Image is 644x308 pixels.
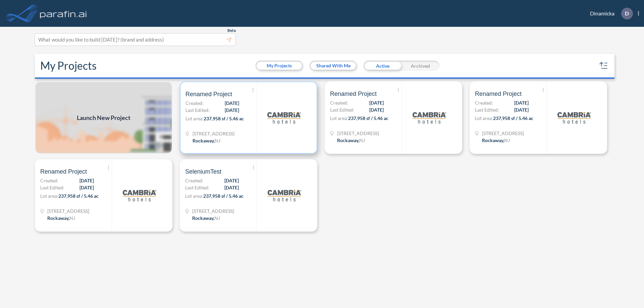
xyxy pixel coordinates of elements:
p: D [625,10,629,16]
span: Created: [330,99,348,106]
span: Beta [227,28,236,33]
span: NJ [215,138,220,143]
div: Rockaway, NJ [193,137,220,144]
div: Rockaway, NJ [482,137,510,144]
span: 237,958 sf / 5.46 ac [348,115,388,121]
span: 237,958 sf / 5.46 ac [203,193,244,199]
span: Last Edited: [40,184,64,191]
span: Last Edited: [475,106,499,113]
button: Shared With Me [311,62,356,70]
span: Lot area: [40,193,58,199]
div: Dinamicka [580,8,639,19]
span: [DATE] [514,106,529,113]
div: Rockaway, NJ [47,214,75,222]
span: 237,958 sf / 5.46 ac [204,116,244,121]
span: [DATE] [79,184,94,191]
span: Rockaway , [193,138,215,143]
span: [DATE] [225,100,239,107]
span: NJ [359,137,365,143]
span: 321 Mt Hope Ave [337,130,379,137]
span: Last Edited: [185,184,209,191]
div: Rockaway, NJ [192,214,220,222]
img: logo [39,7,88,20]
span: Lot area: [330,115,348,121]
span: Lot area: [475,115,493,121]
button: My Projects [257,62,302,70]
span: SeleniumTest [185,168,221,176]
span: Rockaway , [192,215,214,221]
span: NJ [504,137,510,143]
img: logo [413,101,446,134]
div: Rockaway, NJ [337,137,365,144]
span: 321 Mt Hope Ave [482,130,524,137]
span: Rockaway , [337,137,359,143]
span: Created: [40,177,58,184]
button: sort [598,60,609,71]
span: 321 Mt Hope Ave [193,130,234,137]
span: 321 Mt Hope Ave [47,207,89,214]
span: Renamed Project [475,90,522,98]
img: logo [268,179,301,212]
span: 321 Mt Hope Ave [192,207,234,214]
img: logo [267,101,301,134]
div: Active [364,61,401,71]
span: [DATE] [224,184,239,191]
span: Last Edited: [330,106,354,113]
span: Created: [185,100,204,107]
span: Launch New Project [77,113,130,122]
span: Rockaway , [47,215,69,221]
span: 237,958 sf / 5.46 ac [493,115,533,121]
span: Renamed Project [330,90,377,98]
span: [DATE] [369,99,384,106]
h2: My Projects [40,59,97,72]
span: [DATE] [514,99,529,106]
img: logo [123,179,156,212]
span: Last Edited: [185,107,210,114]
div: Archived [401,61,439,71]
a: Launch New Project [35,81,172,154]
span: Lot area: [185,193,203,199]
span: Created: [475,99,493,106]
span: NJ [214,215,220,221]
span: Renamed Project [40,168,87,176]
span: [DATE] [224,177,239,184]
span: 237,958 sf / 5.46 ac [58,193,99,199]
span: Renamed Project [185,90,232,98]
span: [DATE] [369,106,384,113]
span: [DATE] [225,107,239,114]
span: NJ [69,215,75,221]
img: add [35,81,172,154]
span: Rockaway , [482,137,504,143]
span: [DATE] [79,177,94,184]
img: logo [557,101,591,134]
span: Created: [185,177,203,184]
span: Lot area: [185,116,204,121]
